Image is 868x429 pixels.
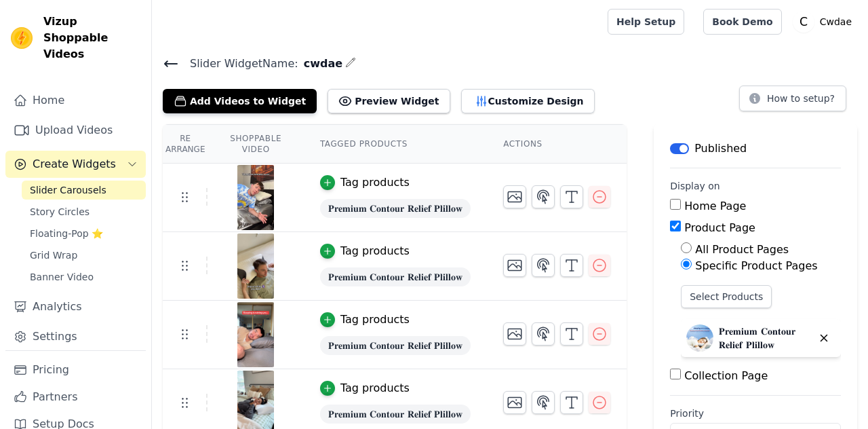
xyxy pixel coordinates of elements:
th: Re Arrange [163,125,208,164]
span: Banner Video [30,270,94,284]
button: Customize Design [461,89,595,113]
a: Banner Video [22,267,146,286]
div: Tag products [340,174,410,191]
div: Tag products [340,243,410,259]
span: Slider Carousels [30,183,106,197]
img: Vizup [11,27,33,49]
span: Story Circles [30,205,90,219]
button: How to setup? [739,86,846,111]
a: Help Setup [608,9,684,35]
label: Specific Product Pages [695,259,817,272]
a: How to setup? [739,95,846,108]
a: Slider Carousels [22,181,146,200]
text: C [800,15,808,29]
img: 𝐏𝐫𝐞𝐦𝐢𝐮𝐦 𝐂𝐨𝐧𝐭𝐨𝐮𝐫 𝐑𝐞𝐥𝐢𝐞𝐟 𝐏𝐥𝐢𝐥𝐥𝐨𝐰 [686,324,713,352]
img: vizup-images-7fe0.png [237,234,275,299]
a: Upload Videos [5,117,146,144]
th: Actions [487,125,627,164]
button: Select Products [681,285,772,308]
button: Delete widget [812,327,835,350]
legend: Display on [670,179,720,193]
a: Grid Wrap [22,246,146,265]
div: Tag products [340,312,410,328]
span: cwdae [298,56,342,72]
label: Collection Page [684,369,768,382]
button: Tag products [320,380,410,396]
a: Story Circles [22,202,146,221]
label: All Product Pages [695,243,789,256]
button: Change Thumbnail [503,254,526,277]
label: Home Page [684,200,746,212]
a: Analytics [5,293,146,320]
button: C Cwdae [793,10,857,34]
span: 𝐏𝐫𝐞𝐦𝐢𝐮𝐦 𝐂𝐨𝐧𝐭𝐨𝐮𝐫 𝐑𝐞𝐥𝐢𝐞𝐟 𝐏𝐥𝐢𝐥𝐥𝐨𝐰 [320,199,471,218]
p: Published [694,141,747,157]
button: Create Widgets [5,151,146,178]
label: Product Page [684,221,755,234]
button: Tag products [320,312,410,328]
button: Add Videos to Widget [163,89,317,113]
img: vizup-images-5865.png [237,302,275,367]
button: Preview Widget [328,89,450,113]
a: Home [5,87,146,114]
span: 𝐏𝐫𝐞𝐦𝐢𝐮𝐦 𝐂𝐨𝐧𝐭𝐨𝐮𝐫 𝐑𝐞𝐥𝐢𝐞𝐟 𝐏𝐥𝐢𝐥𝐥𝐨𝐰 [320,336,471,355]
a: Floating-Pop ⭐ [22,224,146,243]
span: Vizup Shoppable Videos [43,14,140,62]
th: Tagged Products [304,125,487,164]
p: 𝐏𝐫𝐞𝐦𝐢𝐮𝐦 𝐂𝐨𝐧𝐭𝐨𝐮𝐫 𝐑𝐞𝐥𝐢𝐞𝐟 𝐏𝐥𝐢𝐥𝐥𝐨𝐰 [719,324,812,352]
label: Priority [670,407,841,420]
a: Pricing [5,356,146,384]
img: vizup-images-9505.png [237,165,275,230]
span: Floating-Pop ⭐ [30,227,103,240]
a: Partners [5,384,146,411]
span: 𝐏𝐫𝐞𝐦𝐢𝐮𝐦 𝐂𝐨𝐧𝐭𝐨𝐮𝐫 𝐑𝐞𝐥𝐢𝐞𝐟 𝐏𝐥𝐢𝐥𝐥𝐨𝐰 [320,405,471,424]
button: Change Thumbnail [503,391,526,414]
div: Edit Name [345,54,356,73]
button: Tag products [320,174,410,191]
button: Change Thumbnail [503,185,526,208]
a: Settings [5,323,146,350]
div: Tag products [340,380,410,396]
button: Tag products [320,243,410,259]
th: Shoppable Video [208,125,303,164]
span: Slider Widget Name: [179,56,298,72]
button: Change Thumbnail [503,322,526,346]
span: Grid Wrap [30,248,77,262]
a: Book Demo [703,9,781,35]
p: Cwdae [814,10,857,34]
span: Create Widgets [33,156,116,172]
span: 𝐏𝐫𝐞𝐦𝐢𝐮𝐦 𝐂𝐨𝐧𝐭𝐨𝐮𝐫 𝐑𝐞𝐥𝐢𝐞𝐟 𝐏𝐥𝐢𝐥𝐥𝐨𝐰 [320,267,471,286]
